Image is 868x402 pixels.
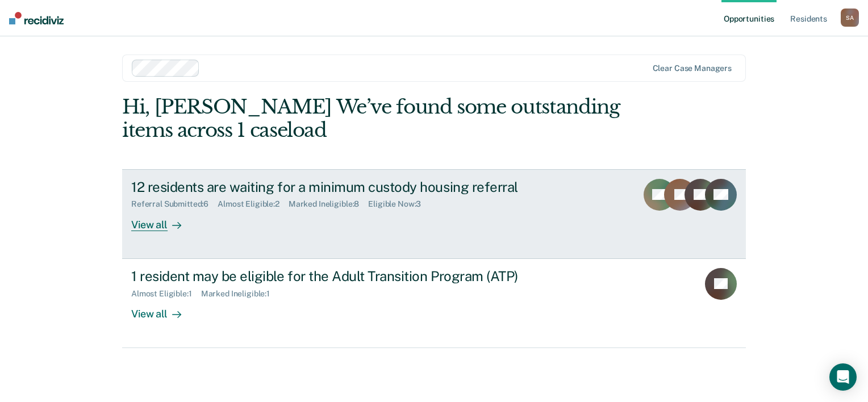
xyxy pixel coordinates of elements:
div: Open Intercom Messenger [829,363,857,391]
img: Recidiviz [9,12,64,24]
div: View all [131,209,195,231]
div: Referral Submitted : 6 [131,199,218,209]
div: Clear case managers [653,64,732,73]
div: 1 resident may be eligible for the Adult Transition Program (ATP) [131,268,530,284]
a: 12 residents are waiting for a minimum custody housing referralReferral Submitted:6Almost Eligibl... [122,169,746,259]
div: 12 residents are waiting for a minimum custody housing referral [131,179,530,195]
div: Almost Eligible : 2 [218,199,289,209]
div: Hi, [PERSON_NAME] We’ve found some outstanding items across 1 caseload [122,95,621,142]
a: 1 resident may be eligible for the Adult Transition Program (ATP)Almost Eligible:1Marked Ineligib... [122,259,746,348]
div: S A [841,9,859,27]
div: Marked Ineligible : 8 [289,199,368,209]
button: SA [841,9,859,27]
div: Eligible Now : 3 [368,199,430,209]
div: Almost Eligible : 1 [131,289,201,299]
div: Marked Ineligible : 1 [201,289,279,299]
div: View all [131,298,195,320]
